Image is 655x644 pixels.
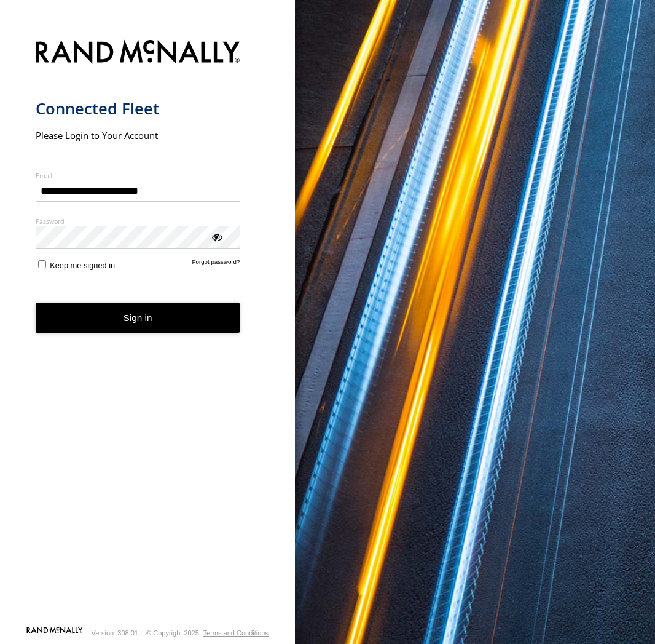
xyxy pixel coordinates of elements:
a: Forgot password? [192,258,240,270]
label: Email [36,171,240,180]
div: Version: 308.01 [92,629,138,637]
div: © Copyright 2025 - [146,629,269,637]
input: Keep me signed in [38,260,46,268]
a: Visit our Website [26,627,83,639]
h1: Connected Fleet [36,98,240,119]
label: Password [36,217,240,226]
img: Rand McNally [36,38,240,69]
form: main [36,33,260,626]
a: Terms and Conditions [203,629,269,637]
div: ViewPassword [210,230,222,242]
h2: Please Login to Your Account [36,129,240,141]
span: Keep me signed in [50,261,115,270]
button: Sign in [36,303,240,333]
